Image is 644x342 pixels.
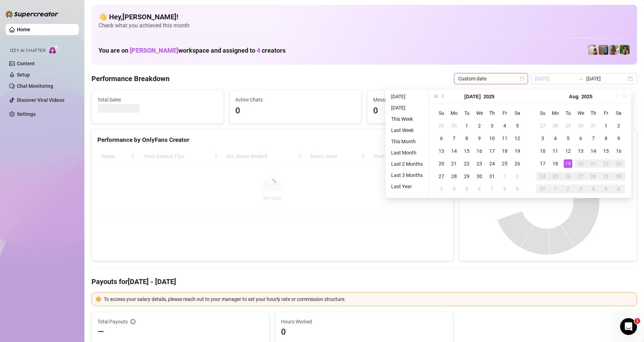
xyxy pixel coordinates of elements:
td: 2025-08-31 [536,183,549,195]
td: 2025-07-10 [486,132,498,145]
div: 14 [589,147,598,155]
div: 22 [602,159,610,168]
div: 25 [551,172,560,180]
div: 4 [500,121,509,130]
div: 19 [513,147,522,155]
div: 10 [488,134,496,143]
div: 26 [513,159,522,168]
td: 2025-08-13 [574,145,587,157]
td: 2025-07-06 [435,132,448,145]
td: 2025-08-07 [587,132,600,145]
td: 2025-07-09 [473,132,486,145]
a: Home [17,27,30,32]
img: Wayne [599,45,608,55]
span: Izzy AI Chatter [10,47,45,54]
td: 2025-08-28 [587,170,600,183]
td: 2025-08-14 [587,145,600,157]
div: 27 [576,172,585,180]
div: 4 [589,185,598,193]
div: 8 [500,185,509,193]
div: 6 [614,185,623,193]
li: This Week [388,115,426,123]
td: 2025-08-27 [574,170,587,183]
span: info-circle [130,319,135,324]
td: 2025-08-25 [549,170,562,183]
th: Su [435,107,448,119]
h4: 👋 Hey, [PERSON_NAME] ! [98,12,630,22]
td: 2025-08-09 [612,132,625,145]
div: 29 [564,121,572,130]
td: 2025-07-05 [511,119,524,132]
span: Hours Worked [281,318,447,325]
td: 2025-07-29 [460,170,473,183]
div: To access your salary details, please reach out to your manager to set your hourly rate or commis... [104,295,632,303]
td: 2025-08-09 [511,183,524,195]
div: 29 [602,172,610,180]
div: 11 [500,134,509,143]
img: logo-BBDzfeDw.svg [6,11,58,18]
span: Custom date [458,73,524,84]
td: 2025-07-28 [549,119,562,132]
li: Last Year [388,182,426,191]
td: 2025-09-01 [549,183,562,195]
div: 14 [450,147,458,155]
img: Nathaniel [609,45,619,55]
button: Previous month (PageUp) [439,90,447,104]
td: 2025-07-22 [460,157,473,170]
iframe: Intercom live chat [620,318,637,335]
td: 2025-07-30 [574,119,587,132]
a: Setup [17,72,30,78]
td: 2025-08-21 [587,157,600,170]
div: 30 [450,121,458,130]
td: 2025-08-03 [435,183,448,195]
td: 2025-07-18 [498,145,511,157]
div: 17 [538,159,547,168]
td: 2025-07-02 [473,119,486,132]
div: 12 [513,134,522,143]
td: 2025-08-04 [549,132,562,145]
a: Discover Viral Videos [17,97,64,103]
div: 30 [475,172,484,180]
td: 2025-07-31 [587,119,600,132]
button: Choose a month [464,90,480,104]
th: Fr [600,107,612,119]
div: Performance by OnlyFans Creator [97,135,447,145]
th: Sa [511,107,524,119]
div: 27 [538,121,547,130]
div: 9 [614,134,623,143]
td: 2025-07-25 [498,157,511,170]
span: Total Payouts [97,318,128,325]
div: 4 [450,185,458,193]
div: 6 [437,134,446,143]
span: 0 [373,104,493,118]
th: Th [587,107,600,119]
td: 2025-07-21 [448,157,460,170]
div: 7 [589,134,598,143]
img: AI Chatter [48,45,59,55]
div: 29 [463,172,471,180]
td: 2025-09-05 [600,183,612,195]
td: 2025-08-19 [562,157,574,170]
div: 24 [538,172,547,180]
div: 16 [475,147,484,155]
td: 2025-08-04 [448,183,460,195]
td: 2025-08-02 [612,119,625,132]
td: 2025-08-15 [600,145,612,157]
span: calendar [520,77,524,81]
td: 2025-08-12 [562,145,574,157]
td: 2025-09-03 [574,183,587,195]
div: 31 [538,185,547,193]
div: 10 [538,147,547,155]
td: 2025-08-08 [600,132,612,145]
th: Sa [612,107,625,119]
span: — [97,326,104,337]
td: 2025-07-03 [486,119,498,132]
div: 3 [576,185,585,193]
div: 21 [450,159,458,168]
th: Mo [448,107,460,119]
td: 2025-07-17 [486,145,498,157]
th: We [473,107,486,119]
td: 2025-08-01 [600,119,612,132]
div: 21 [589,159,598,168]
div: 8 [463,134,471,143]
